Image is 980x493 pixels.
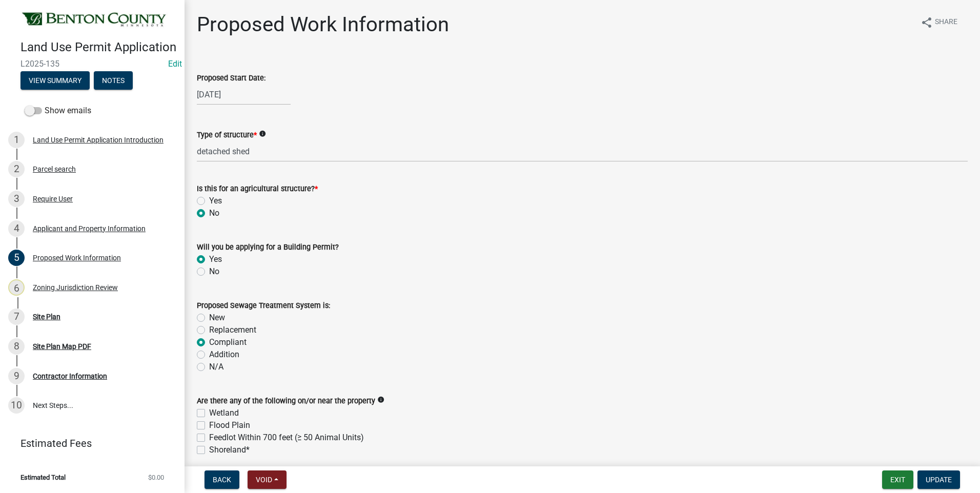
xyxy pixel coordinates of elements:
[168,59,182,69] wm-modal-confirm: Edit Application Number
[168,59,182,69] a: Edit
[94,77,133,85] wm-modal-confirm: Notes
[25,105,91,117] label: Show emails
[197,132,257,139] label: Type of structure
[33,136,164,143] div: Land Use Permit Application Introduction
[209,444,250,456] label: Shoreland*
[197,398,375,405] label: Are there any of the following on/or near the property
[197,244,339,251] label: Will you be applying for a Building Permit?
[33,343,91,350] div: Site Plan Map PDF
[8,250,25,266] div: 5
[8,191,25,207] div: 3
[8,397,25,414] div: 10
[8,368,25,384] div: 9
[21,11,168,29] img: Benton County, Minnesota
[21,59,164,69] span: L2025-135
[33,166,76,173] div: Parcel search
[8,309,25,325] div: 7
[259,130,266,137] i: info
[33,313,60,320] div: Site Plan
[33,225,146,232] div: Applicant and Property Information
[21,474,66,481] span: Estimated Total
[209,324,256,336] label: Replacement
[94,71,133,90] button: Notes
[197,186,318,193] label: Is this for an agricultural structure?
[8,433,168,454] a: Estimated Fees
[21,40,176,55] h4: Land Use Permit Application
[197,302,330,310] label: Proposed Sewage Treatment System is:
[209,253,222,265] label: Yes
[209,312,225,324] label: New
[8,279,25,296] div: 6
[197,75,266,82] label: Proposed Start Date:
[209,265,219,278] label: No
[21,77,90,85] wm-modal-confirm: Summary
[33,254,121,261] div: Proposed Work Information
[926,476,952,484] span: Update
[197,84,291,105] input: mm/dd/yyyy
[209,407,239,419] label: Wetland
[209,207,219,219] label: No
[33,195,73,202] div: Require User
[209,361,223,373] label: N/A
[882,470,913,489] button: Exit
[248,470,287,489] button: Void
[33,373,107,380] div: Contractor Information
[205,470,239,489] button: Back
[8,161,25,177] div: 2
[935,16,957,29] span: Share
[209,432,364,444] label: Feedlot Within 700 feet (≥ 50 Animal Units)
[21,71,90,90] button: View Summary
[256,476,272,484] span: Void
[209,348,239,361] label: Addition
[912,12,966,32] button: shareShare
[213,476,231,484] span: Back
[917,470,960,489] button: Update
[197,12,449,37] h1: Proposed Work Information
[921,16,933,29] i: share
[377,396,384,403] i: info
[8,338,25,355] div: 8
[148,474,164,481] span: $0.00
[209,419,250,432] label: Flood Plain
[209,336,247,348] label: Compliant
[8,220,25,237] div: 4
[33,284,118,291] div: Zoning Jurisdiction Review
[209,195,222,207] label: Yes
[8,132,25,148] div: 1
